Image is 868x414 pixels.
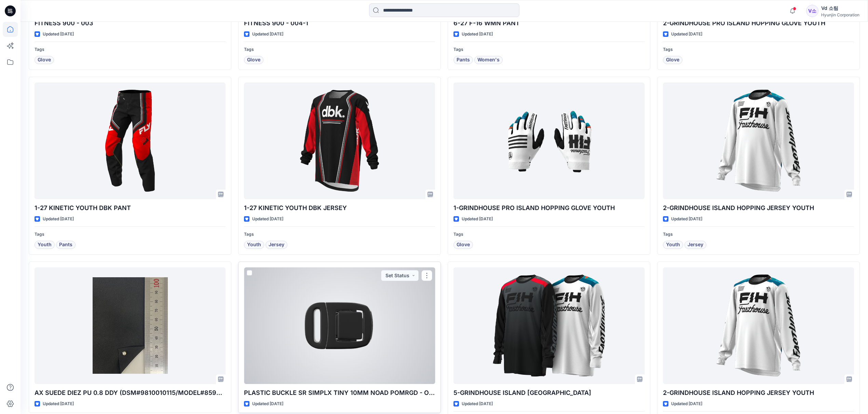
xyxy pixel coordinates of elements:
a: 2-GRINDHOUSE ISLAND HOPPING JERSEY YOUTH [663,267,854,384]
p: 2-GRINDHOUSE PRO ISLAND HOPPING GLOVE YOUTH [663,18,854,28]
p: Tags [453,46,645,53]
p: Tags [244,46,435,53]
a: PLASTIC BUCKLE SR SIMPLX TINY 10MM NOAD POMRGD - ONE SIZE (MODEL#9810025703-ITEM#4432659) [244,267,435,384]
p: Updated [DATE] [252,400,283,408]
p: Tags [453,231,645,238]
p: Updated [DATE] [43,216,74,223]
p: 1-27 KINETIC YOUTH DBK PANT [35,203,226,213]
a: 5-GRINDHOUSE ISLAND HOPPING JERSEY [453,267,645,384]
p: Tags [663,231,854,238]
p: Updated [DATE] [671,400,702,408]
p: FITNESS 900 - 003 [35,18,226,28]
p: Updated [DATE] [462,400,493,408]
p: Updated [DATE] [252,216,283,223]
span: Glove [457,241,470,249]
a: 1-27 KINETIC YOUTH DBK JERSEY [244,83,435,199]
span: Glove [247,56,260,64]
span: Glove [38,56,51,64]
p: 1-27 KINETIC YOUTH DBK JERSEY [244,203,435,213]
p: Updated [DATE] [671,31,702,38]
span: Jersey [688,241,703,249]
p: Tags [244,231,435,238]
span: Youth [666,241,680,249]
span: Youth [38,241,52,249]
span: Women's [477,56,500,64]
p: Updated [DATE] [462,31,493,38]
a: AX SUEDE DIEZ PU 0.8 DDY (DSM#9810010115/MODEL#8590026/ITEM#4084977) (POLY) [35,267,226,384]
span: Glove [666,56,679,64]
span: Pants [457,56,470,64]
span: Pants [59,241,72,249]
p: Updated [DATE] [671,216,702,223]
span: Jersey [269,241,284,249]
p: Updated [DATE] [462,216,493,223]
p: AX SUEDE DIEZ PU 0.8 DDY (DSM#9810010115/MODEL#8590026/ITEM#4084977) (POLY) [35,388,226,398]
p: Tags [35,46,226,53]
p: Tags [663,46,854,53]
p: Updated [DATE] [43,400,74,408]
p: 2-GRINDHOUSE ISLAND HOPPING JERSEY YOUTH [663,203,854,213]
p: Updated [DATE] [252,31,283,38]
a: 1-27 KINETIC YOUTH DBK PANT [35,83,226,199]
p: FITNESS 900 - 004-1 [244,18,435,28]
div: V소 [806,5,818,17]
p: Tags [35,231,226,238]
span: Youth [247,241,261,249]
p: 1-GRINDHOUSE PRO ISLAND HOPPING GLOVE YOUTH [453,203,645,213]
p: Updated [DATE] [43,31,74,38]
div: Vd 소팀 [821,4,859,12]
p: PLASTIC BUCKLE SR SIMPLX TINY 10MM NOAD POMRGD - ONE SIZE (MODEL#9810025703-ITEM#4432659) [244,388,435,398]
p: 5-GRINDHOUSE ISLAND [GEOGRAPHIC_DATA] [453,388,645,398]
div: Hyunjin Corporation [821,12,859,17]
a: 1-GRINDHOUSE PRO ISLAND HOPPING GLOVE YOUTH [453,83,645,199]
p: 2-GRINDHOUSE ISLAND HOPPING JERSEY YOUTH [663,388,854,398]
a: 2-GRINDHOUSE ISLAND HOPPING JERSEY YOUTH [663,83,854,199]
p: 6-27 F-16 WMN PANT [453,18,645,28]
